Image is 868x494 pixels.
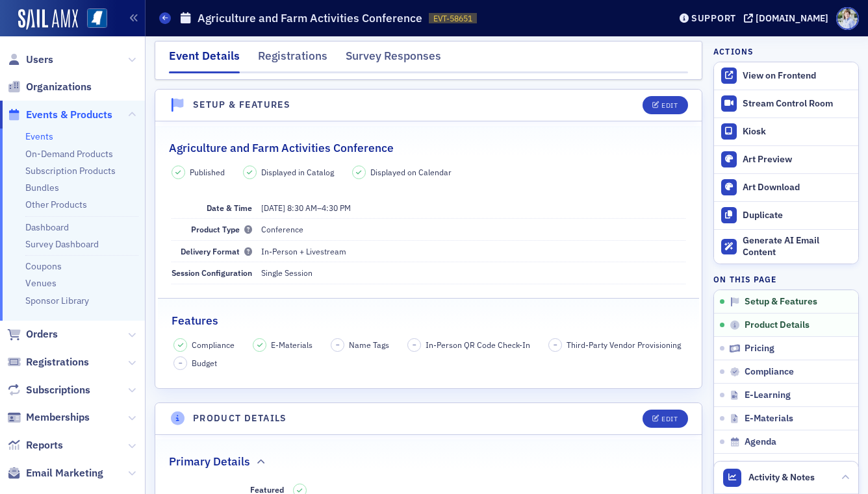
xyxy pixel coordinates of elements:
[190,166,225,178] span: Published
[261,246,346,256] span: In-Person + Livestream
[25,130,53,142] a: Events
[743,154,852,166] div: Art Preview
[25,221,69,233] a: Dashboard
[258,47,327,71] div: Registrations
[661,415,678,423] div: Edit
[25,182,59,193] a: Bundles
[193,412,287,425] h4: Product Details
[714,201,858,229] button: Duplicate
[322,203,351,213] time: 4:30 PM
[172,312,218,329] h2: Features
[714,173,858,201] a: Art Download
[756,12,828,24] div: [DOMAIN_NAME]
[172,267,252,278] span: Session Configuration
[745,436,776,448] span: Agenda
[349,339,389,351] span: Name Tags
[261,166,334,178] span: Displayed in Catalog
[7,355,89,369] a: Registrations
[745,319,810,331] span: Product Details
[192,357,217,369] span: Budget
[836,7,859,30] span: Profile
[7,53,53,67] a: Users
[26,80,92,94] span: Organizations
[336,340,340,349] span: –
[26,438,63,452] span: Reports
[87,8,107,29] img: SailAMX
[26,355,89,369] span: Registrations
[25,277,57,289] a: Venues
[26,410,90,425] span: Memberships
[261,224,303,234] span: Conference
[179,358,183,367] span: –
[18,9,78,30] img: SailAMX
[7,80,92,94] a: Organizations
[261,203,351,213] span: –
[169,47,240,73] div: Event Details
[7,410,90,425] a: Memberships
[745,460,837,471] span: Purchase Restrictions
[743,126,852,138] div: Kiosk
[714,90,858,117] a: Stream Control Room
[26,383,90,397] span: Subscriptions
[26,108,112,122] span: Events & Products
[713,45,754,57] h4: Actions
[181,246,252,256] span: Delivery Format
[198,10,422,26] h1: Agriculture and Farm Activities Conference
[25,148,113,160] a: On-Demand Products
[287,203,317,213] time: 8:30 AM
[26,466,103,480] span: Email Marketing
[743,70,852,82] div: View on Frontend
[745,389,791,401] span: E-Learning
[25,295,89,306] a: Sponsor Library
[433,13,472,24] span: EVT-58651
[26,53,53,67] span: Users
[25,199,87,210] a: Other Products
[207,203,252,213] span: Date & Time
[7,327,58,341] a: Orders
[192,339,235,351] span: Compliance
[714,62,858,90] a: View on Frontend
[191,224,252,234] span: Product Type
[370,166,452,178] span: Displayed on Calendar
[7,466,103,480] a: Email Marketing
[193,98,290,112] h4: Setup & Features
[271,339,313,351] span: E-Materials
[7,438,63,452] a: Reports
[346,47,441,71] div: Survey Responses
[748,471,815,484] span: Activity & Notes
[743,235,852,258] div: Generate AI Email Content
[643,96,687,114] button: Edit
[26,327,58,341] span: Orders
[25,260,62,272] a: Coupons
[745,296,817,308] span: Setup & Features
[743,210,852,221] div: Duplicate
[714,117,858,145] a: Kiosk
[744,14,833,23] button: [DOMAIN_NAME]
[25,165,116,177] a: Subscription Products
[691,12,736,24] div: Support
[567,339,681,351] span: Third-Party Vendor Provisioning
[743,98,852,110] div: Stream Control Room
[643,410,687,428] button: Edit
[78,8,107,31] a: View Homepage
[554,340,557,349] span: –
[713,273,859,285] h4: On this page
[261,267,313,278] span: Single Session
[25,238,99,250] a: Survey Dashboard
[745,366,794,378] span: Compliance
[413,340,416,349] span: –
[7,383,90,397] a: Subscriptions
[169,140,394,156] h2: Agriculture and Farm Activities Conference
[7,108,112,122] a: Events & Products
[169,453,250,470] h2: Primary Details
[714,229,858,264] button: Generate AI Email Content
[426,339,530,351] span: In-Person QR Code Check-In
[745,413,793,425] span: E-Materials
[714,145,858,173] a: Art Preview
[743,182,852,193] div: Art Download
[745,343,774,354] span: Pricing
[661,102,678,109] div: Edit
[261,203,285,213] span: [DATE]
